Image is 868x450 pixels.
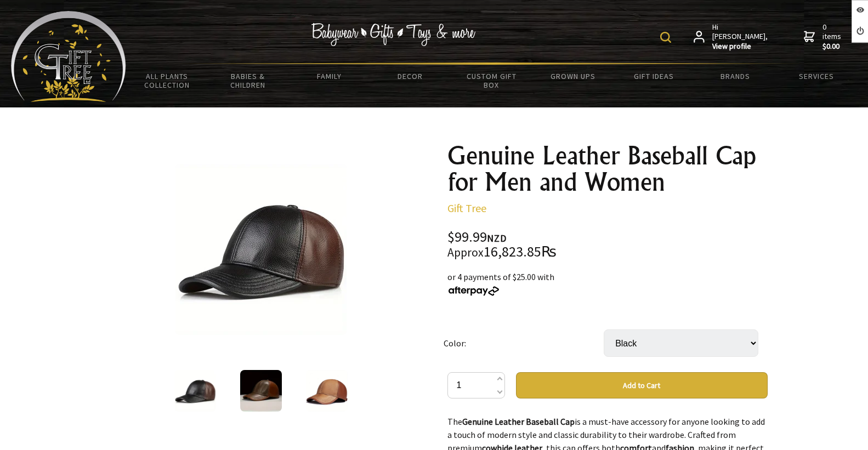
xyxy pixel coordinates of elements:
img: Babyware - Gifts - Toys and more... [11,11,126,102]
img: Genuine Leather Baseball Cap for Men and Women [240,370,282,412]
h1: Genuine Leather Baseball Cap for Men and Women [447,143,768,195]
button: Add to Cart [516,372,768,398]
strong: $0.00 [822,42,843,52]
a: Decor [370,65,451,88]
div: $99.99 16,823.85₨ [447,230,768,259]
a: Brands [695,65,776,88]
a: 0 items$0.00 [804,22,843,52]
a: Family [288,65,370,88]
img: Afterpay [447,286,500,296]
img: product search [660,32,671,43]
a: Services [776,65,857,88]
a: Gift Ideas [614,65,695,88]
small: Approx [447,245,484,260]
a: Custom Gift Box [451,65,532,96]
img: Genuine Leather Baseball Cap for Men and Women [174,370,216,412]
div: or 4 payments of $25.00 with [447,270,768,297]
img: Babywear - Gifts - Toys & more [311,23,475,46]
a: Hi [PERSON_NAME],View profile [694,22,769,52]
span: 0 items [822,22,843,52]
img: Genuine Leather Baseball Cap for Men and Women [306,370,348,412]
span: Hi [PERSON_NAME], [712,22,769,52]
a: Babies & Children [207,65,288,96]
td: Color: [444,314,604,372]
a: Grown Ups [532,65,614,88]
a: Gift Tree [447,201,486,215]
a: All Plants Collection [126,65,207,96]
strong: Genuine Leather Baseball Cap [462,416,575,427]
strong: View profile [712,42,769,52]
span: NZD [487,232,507,244]
img: Genuine Leather Baseball Cap for Men and Women [175,164,347,335]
